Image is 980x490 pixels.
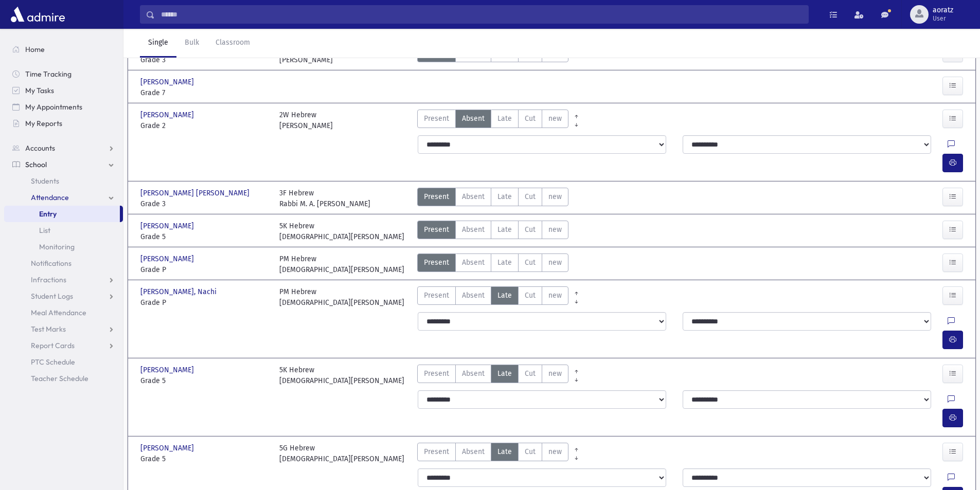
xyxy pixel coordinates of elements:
[4,222,123,239] a: List
[25,45,45,54] span: Home
[31,357,75,367] span: PTC Schedule
[417,443,568,464] div: AttTypes
[525,446,536,457] span: Cut
[140,253,196,264] span: [PERSON_NAME]
[279,286,404,308] div: PM Hebrew [DEMOGRAPHIC_DATA][PERSON_NAME]
[462,224,485,235] span: Absent
[140,365,196,375] span: [PERSON_NAME]
[497,224,512,235] span: Late
[462,290,485,301] span: Absent
[207,29,258,58] a: Classroom
[140,221,196,231] span: [PERSON_NAME]
[462,257,485,268] span: Absent
[140,55,269,65] span: Grade 3
[417,253,568,275] div: AttTypes
[140,231,269,242] span: Grade 5
[4,99,123,115] a: My Appointments
[4,156,123,173] a: School
[417,365,568,386] div: AttTypes
[933,14,953,23] span: User
[424,113,449,124] span: Present
[497,290,512,301] span: Late
[31,176,59,186] span: Students
[25,69,72,79] span: Time Tracking
[4,206,120,222] a: Entry
[4,354,123,370] a: PTC Schedule
[279,253,404,275] div: PM Hebrew [DEMOGRAPHIC_DATA][PERSON_NAME]
[31,341,75,350] span: Report Cards
[140,110,196,120] span: [PERSON_NAME]
[140,453,269,464] span: Grade 5
[417,221,568,242] div: AttTypes
[4,173,123,189] a: Students
[424,368,449,379] span: Present
[4,66,123,82] a: Time Tracking
[140,443,196,453] span: [PERSON_NAME]
[39,242,75,251] span: Monitoring
[424,224,449,235] span: Present
[140,375,269,386] span: Grade 5
[31,292,73,301] span: Student Logs
[497,257,512,268] span: Late
[4,321,123,337] a: Test Marks
[140,198,269,209] span: Grade 3
[140,286,219,297] span: [PERSON_NAME], Nachi
[4,239,123,255] a: Monitoring
[497,191,512,202] span: Late
[279,221,404,242] div: 5K Hebrew [DEMOGRAPHIC_DATA][PERSON_NAME]
[31,324,66,334] span: Test Marks
[4,189,123,206] a: Attendance
[525,191,536,202] span: Cut
[176,29,207,58] a: Bulk
[279,188,370,209] div: 3F Hebrew Rabbi M. A. [PERSON_NAME]
[4,337,123,354] a: Report Cards
[279,365,404,386] div: 5K Hebrew [DEMOGRAPHIC_DATA][PERSON_NAME]
[933,6,953,14] span: aoratz
[25,160,47,169] span: School
[25,86,54,95] span: My Tasks
[4,288,123,304] a: Student Logs
[140,87,269,98] span: Grade 7
[424,191,449,202] span: Present
[31,374,88,383] span: Teacher Schedule
[4,41,123,58] a: Home
[424,290,449,301] span: Present
[279,443,404,464] div: 5G Hebrew [DEMOGRAPHIC_DATA][PERSON_NAME]
[462,368,485,379] span: Absent
[279,110,333,131] div: 2W Hebrew [PERSON_NAME]
[525,257,536,268] span: Cut
[548,446,562,457] span: new
[140,29,176,58] a: Single
[424,446,449,457] span: Present
[39,226,50,235] span: List
[462,446,485,457] span: Absent
[462,113,485,124] span: Absent
[462,191,485,202] span: Absent
[497,113,512,124] span: Late
[4,140,123,156] a: Accounts
[155,5,808,24] input: Search
[4,370,123,387] a: Teacher Schedule
[31,259,72,268] span: Notifications
[4,304,123,321] a: Meal Attendance
[4,255,123,271] a: Notifications
[31,275,66,284] span: Infractions
[140,188,252,198] span: [PERSON_NAME] [PERSON_NAME]
[417,110,568,131] div: AttTypes
[4,82,123,99] a: My Tasks
[497,446,512,457] span: Late
[8,4,67,25] img: AdmirePro
[525,368,536,379] span: Cut
[25,143,55,153] span: Accounts
[525,290,536,301] span: Cut
[4,115,123,132] a: My Reports
[140,77,196,87] span: [PERSON_NAME]
[548,191,562,202] span: new
[39,209,57,219] span: Entry
[25,102,82,112] span: My Appointments
[497,368,512,379] span: Late
[417,286,568,308] div: AttTypes
[140,297,269,308] span: Grade P
[140,120,269,131] span: Grade 2
[548,290,562,301] span: new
